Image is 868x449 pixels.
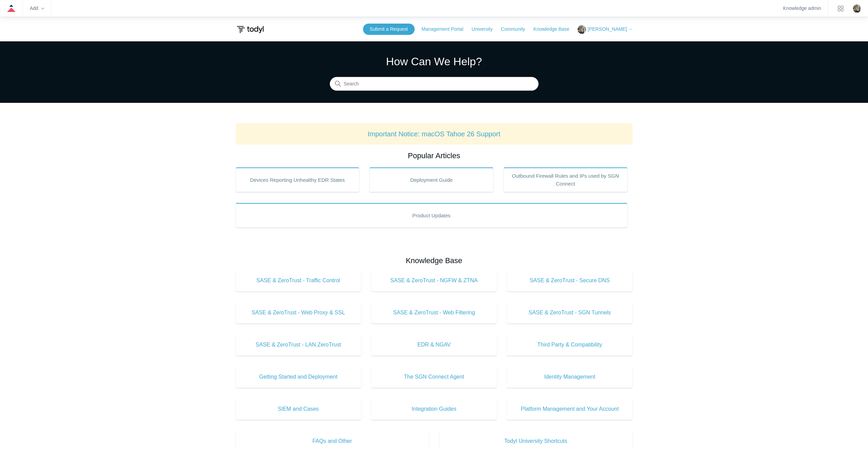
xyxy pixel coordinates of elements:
zd-hc-trigger: Click your profile icon to open the profile menu [853,4,861,13]
a: Devices Reporting Unhealthy EDR States [236,167,360,192]
span: EDR & NGAV [381,341,487,349]
img: user avatar [853,4,861,13]
a: EDR & NGAV [371,334,497,356]
a: SASE & ZeroTrust - Web Filtering [371,302,497,324]
a: Community [501,26,532,33]
span: SASE & ZeroTrust - LAN ZeroTrust [246,341,351,349]
input: Search [330,77,539,91]
button: [PERSON_NAME] [578,25,632,34]
a: Management Portal [422,26,470,33]
span: Integration Guides [381,405,487,413]
span: Identity Management [517,373,622,381]
a: Platform Management and Your Account [507,398,633,420]
span: SASE & ZeroTrust - SGN Tunnels [517,309,622,317]
a: Outbound Firewall Rules and IPs used by SGN Connect [504,167,627,192]
a: The SGN Connect Agent [371,366,497,388]
a: Deployment Guide [370,167,493,192]
span: SASE & ZeroTrust - NGFW & ZTNA [381,276,487,285]
span: Getting Started and Deployment [246,373,351,381]
a: SASE & ZeroTrust - Traffic Control [236,270,361,291]
span: SASE & ZeroTrust - Web Proxy & SSL [246,309,351,317]
span: FAQs and Other [246,437,419,445]
a: Product Updates [236,203,627,228]
a: SIEM and Cases [236,398,361,420]
h1: How Can We Help? [330,53,539,70]
a: SASE & ZeroTrust - NGFW & ZTNA [371,270,497,291]
a: SASE & ZeroTrust - Secure DNS [507,270,633,291]
span: Platform Management and Your Account [517,405,622,413]
a: Getting Started and Deployment [236,366,361,388]
a: Important Notice: macOS Tahoe 26 Support [368,130,501,138]
span: SASE & ZeroTrust - Traffic Control [246,276,351,285]
a: Identity Management [507,366,633,388]
span: [PERSON_NAME] [587,26,627,32]
a: Submit a Request [363,24,415,35]
span: SASE & ZeroTrust - Secure DNS [517,276,622,285]
a: Integration Guides [371,398,497,420]
a: University [471,26,499,33]
a: SASE & ZeroTrust - LAN ZeroTrust [236,334,361,356]
a: Third Party & Compatibility [507,334,633,356]
a: Knowledge admin [783,6,821,10]
h2: Popular Articles [236,150,633,161]
span: Third Party & Compatibility [517,341,622,349]
h2: Knowledge Base [236,255,633,266]
zd-hc-trigger: Add [30,6,44,10]
span: SIEM and Cases [246,405,351,413]
span: The SGN Connect Agent [381,373,487,381]
img: Todyl Support Center Help Center home page [236,23,265,36]
span: SASE & ZeroTrust - Web Filtering [381,309,487,317]
span: Todyl University Shortcuts [450,437,622,445]
a: SASE & ZeroTrust - SGN Tunnels [507,302,633,324]
a: SASE & ZeroTrust - Web Proxy & SSL [236,302,361,324]
a: Knowledge Base [533,26,576,33]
